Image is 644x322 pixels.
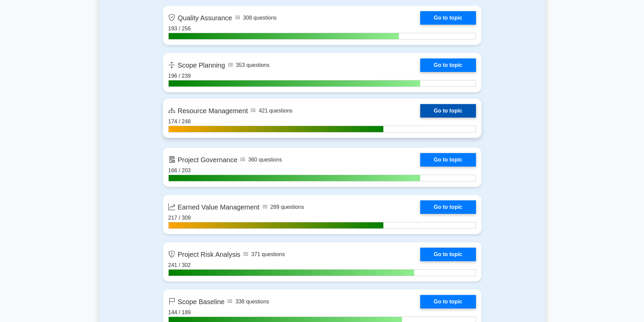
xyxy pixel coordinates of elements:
[420,153,476,167] a: Go to topic
[420,200,476,214] a: Go to topic
[420,248,476,261] a: Go to topic
[420,104,476,118] a: Go to topic
[420,58,476,72] a: Go to topic
[420,295,476,308] a: Go to topic
[420,11,476,25] a: Go to topic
